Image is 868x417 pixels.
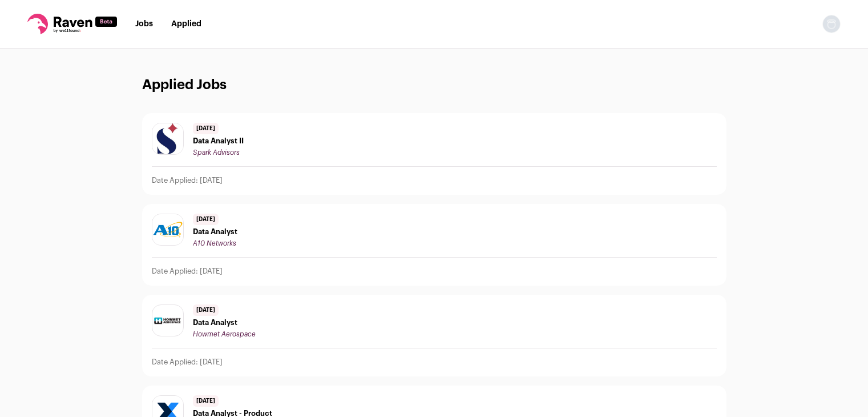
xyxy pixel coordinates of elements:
img: 255824692b3d0deb993acdbf4a63a5d1df371814164b8ceff2a663d4edf3f279.jpg [152,214,183,245]
span: [DATE] [193,395,219,407]
img: 7465f906b5a9e08be423e95eb1587a4ec400882098b2accf39a9adcde034d5e8.jpg [152,123,183,154]
button: Open dropdown [822,15,841,33]
span: [DATE] [193,123,219,134]
span: Howmet Aerospace [193,331,256,338]
img: 3732bcccc6b7d4ef33e062855e3ebe7346cece9b093524bbbd5bb60ab7bfd7ed [152,316,183,326]
img: nopic.png [822,15,841,33]
a: Jobs [135,20,153,28]
span: Data Analyst [193,227,237,236]
a: [DATE] Data Analyst A10 Networks Date Applied: [DATE] [143,205,726,285]
p: Date Applied: [DATE] [152,176,223,185]
span: A10 Networks [193,240,236,247]
a: [DATE] Data Analyst Howmet Aerospace Date Applied: [DATE] [143,295,726,376]
p: Date Applied: [DATE] [152,267,223,276]
a: [DATE] Data Analyst II Spark Advisors Date Applied: [DATE] [143,114,726,194]
p: Date Applied: [DATE] [152,358,223,367]
h1: Applied Jobs [142,76,726,95]
span: Data Analyst [193,318,256,327]
a: Applied [171,20,201,28]
span: Data Analyst II [193,137,244,146]
span: [DATE] [193,214,219,225]
span: Spark Advisors [193,149,240,156]
span: [DATE] [193,304,219,316]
